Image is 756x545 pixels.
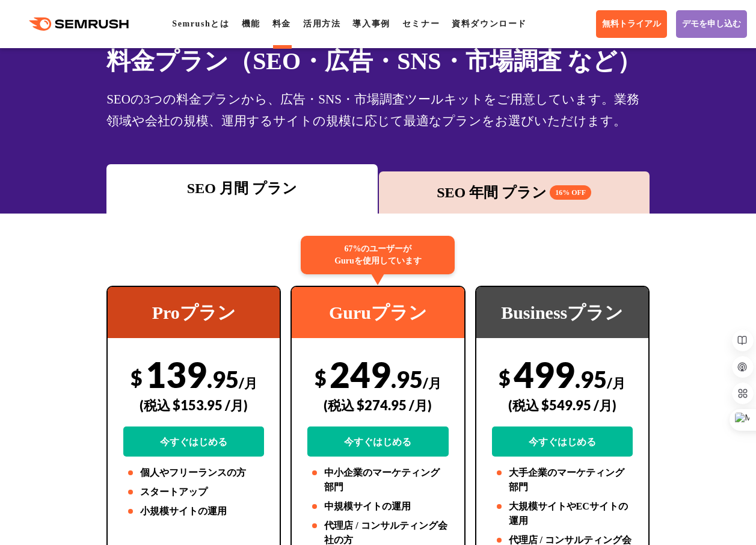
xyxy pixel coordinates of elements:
li: 個人やフリーランスの方 [123,466,264,480]
div: Businessプラン [476,287,648,338]
li: 中小企業のマーケティング部門 [307,466,448,494]
span: 無料トライアル [602,19,661,29]
li: 小規模サイトの運用 [123,504,264,519]
div: Guruプラン [292,287,464,338]
a: デモを申し込む [676,10,747,38]
span: /月 [423,375,441,391]
a: Semrushとは [172,19,229,28]
span: /月 [607,375,625,391]
a: 今すぐはじめる [123,426,264,457]
a: 資料ダウンロード [452,19,527,28]
a: セミナー [402,19,440,28]
div: SEO 月間 プラン [112,177,371,199]
a: 料金 [272,19,291,28]
span: $ [131,365,143,390]
a: 今すぐはじめる [492,426,633,457]
li: 大手企業のマーケティング部門 [492,466,633,494]
div: 67%のユーザーが Guruを使用しています [301,236,455,274]
div: Proプラン [108,287,280,338]
h1: 料金プラン（SEO・広告・SNS・市場調査 など） [106,43,650,79]
span: デモを申し込む [682,19,741,29]
div: (税込 $153.95 /月) [123,384,264,426]
span: .95 [575,365,607,393]
div: (税込 $549.95 /月) [492,384,633,426]
span: /月 [239,375,257,391]
div: SEOの3つの料金プランから、広告・SNS・市場調査ツールキットをご用意しています。業務領域や会社の規模、運用するサイトの規模に応じて最適なプランをお選びいただけます。 [106,88,650,132]
span: $ [499,365,511,390]
li: 大規模サイトやECサイトの運用 [492,499,633,528]
div: 499 [492,353,633,457]
span: 16% OFF [550,185,591,200]
a: 無料トライアル [596,10,667,38]
span: .95 [207,365,239,393]
div: (税込 $274.95 /月) [307,384,448,426]
a: 今すぐはじめる [307,426,448,457]
li: スタートアップ [123,485,264,499]
a: 活用方法 [303,19,340,28]
span: .95 [391,365,423,393]
div: 139 [123,353,264,457]
span: $ [315,365,327,390]
li: 中規模サイトの運用 [307,499,448,514]
div: SEO 年間 プラン [385,182,644,203]
div: 249 [307,353,448,457]
a: 導入事例 [352,19,390,28]
a: 機能 [242,19,260,28]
